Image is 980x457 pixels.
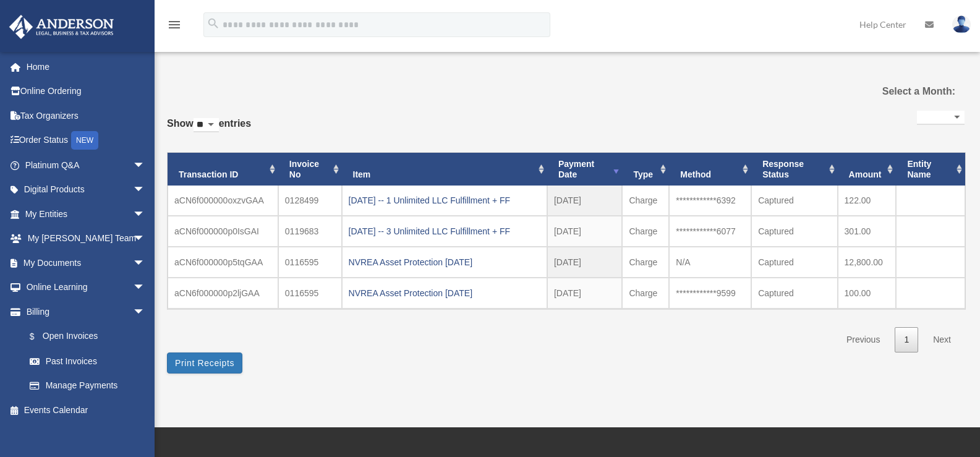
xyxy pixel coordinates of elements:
[133,202,158,227] span: arrow_drop_down
[9,250,164,275] a: My Documentsarrow_drop_down
[9,398,164,422] a: Events Calendar
[278,216,342,247] td: 0119683
[838,186,897,216] td: 122.00
[168,216,278,247] td: aCN6f000000p0IsGAI
[838,216,897,247] td: 301.00
[133,177,158,203] span: arrow_drop_down
[349,192,540,209] div: [DATE] -- 1 Unlimited LLC Fulfillment + FF
[17,374,164,398] a: Manage Payments
[349,223,540,240] div: [DATE] -- 3 Unlimited LLC Fulfillment + FF
[838,247,897,278] td: 12,800.00
[9,299,164,324] a: Billingarrow_drop_down
[133,299,158,325] span: arrow_drop_down
[751,186,837,216] td: Captured
[751,216,837,247] td: Captured
[133,226,158,252] span: arrow_drop_down
[669,247,751,278] td: N/A
[278,247,342,278] td: 0116595
[547,186,623,216] td: [DATE]
[342,153,547,186] th: Item: activate to sort column ascending
[133,250,158,276] span: arrow_drop_down
[751,247,837,278] td: Captured
[9,103,164,128] a: Tax Organizers
[952,15,971,33] img: User Pic
[9,275,164,300] a: Online Learningarrow_drop_down
[547,153,623,186] th: Payment Date: activate to sort column ascending
[9,79,164,104] a: Online Ordering
[6,15,117,39] img: Anderson Advisors Platinum Portal
[838,278,897,309] td: 100.00
[622,216,669,247] td: Charge
[9,54,164,79] a: Home
[622,153,669,186] th: Type: activate to sort column ascending
[9,202,164,226] a: My Entitiesarrow_drop_down
[622,186,669,216] td: Charge
[278,186,342,216] td: 0128499
[36,329,43,344] span: $
[622,247,669,278] td: Charge
[841,83,955,100] label: Select a Month:
[9,128,164,153] a: Order StatusNEW
[207,17,220,30] i: search
[168,153,278,186] th: Transaction ID: activate to sort column ascending
[168,278,278,309] td: aCN6f000000p2ljGAA
[751,153,837,186] th: Response Status: activate to sort column ascending
[133,275,158,301] span: arrow_drop_down
[924,327,960,352] a: Next
[167,22,182,32] a: menu
[17,324,164,349] a: $Open Invoices
[17,349,158,374] a: Past Invoices
[9,153,164,177] a: Platinum Q&Aarrow_drop_down
[837,327,889,352] a: Previous
[669,153,751,186] th: Method: activate to sort column ascending
[349,284,540,302] div: NVREA Asset Protection [DATE]
[547,216,623,247] td: [DATE]
[278,153,342,186] th: Invoice No: activate to sort column ascending
[278,278,342,309] td: 0116595
[622,278,669,309] td: Charge
[9,177,164,202] a: Digital Productsarrow_drop_down
[349,254,540,271] div: NVREA Asset Protection [DATE]
[168,186,278,216] td: aCN6f000000oxzvGAA
[133,153,158,178] span: arrow_drop_down
[895,327,918,352] a: 1
[896,153,965,186] th: Entity Name: activate to sort column ascending
[194,118,219,132] select: Showentries
[168,247,278,278] td: aCN6f000000p5tqGAA
[167,352,242,374] button: Print Receipts
[9,226,164,251] a: My [PERSON_NAME] Teamarrow_drop_down
[547,278,623,309] td: [DATE]
[71,131,98,150] div: NEW
[751,278,837,309] td: Captured
[547,247,623,278] td: [DATE]
[167,115,251,145] label: Show entries
[167,17,182,32] i: menu
[838,153,897,186] th: Amount: activate to sort column ascending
